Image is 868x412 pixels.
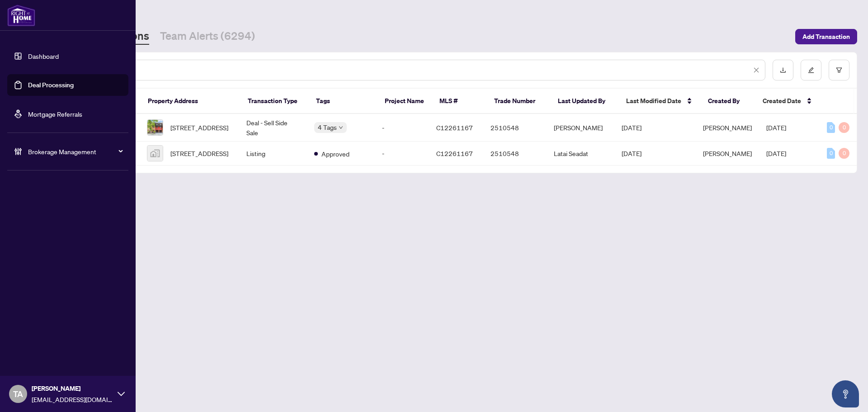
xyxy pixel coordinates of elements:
a: Dashboard [28,52,59,60]
img: thumbnail-img [147,120,163,135]
button: edit [801,60,821,81]
span: TA [13,388,23,400]
td: 2510548 [483,114,547,142]
span: filter [836,67,842,73]
th: Project Name [377,89,432,114]
span: [PERSON_NAME] [703,149,752,157]
span: C12261167 [436,149,473,157]
th: Created Date [755,89,819,114]
button: Open asap [832,380,859,407]
td: Listing [239,142,307,166]
span: [PERSON_NAME] [32,384,113,393]
span: Created Date [763,96,801,106]
td: - [375,142,429,166]
img: thumbnail-img [147,146,163,161]
th: MLS # [432,89,487,114]
td: Latai Seadat [547,142,614,166]
div: 0 [827,122,835,133]
span: [EMAIL_ADDRESS][DOMAIN_NAME] [32,394,113,404]
span: down [339,125,343,130]
span: [STREET_ADDRESS] [170,148,228,158]
span: [DATE] [766,149,786,157]
span: Last Modified Date [626,96,681,106]
img: logo [7,5,35,26]
span: [STREET_ADDRESS] [170,123,228,133]
span: 4 Tags [318,122,337,133]
span: Add Transaction [802,29,850,44]
span: [DATE] [622,123,642,132]
button: Add Transaction [795,29,857,44]
th: Last Modified Date [619,89,701,114]
span: Approved [321,149,349,159]
th: Property Address [141,89,241,114]
div: 0 [839,122,849,133]
span: close [753,67,759,73]
span: edit [808,67,814,73]
span: [DATE] [622,149,642,157]
span: Brokerage Management [28,147,122,156]
td: 2510548 [483,142,547,166]
th: Trade Number [487,89,551,114]
th: Created By [701,89,755,114]
button: download [773,60,793,81]
span: C12261167 [436,123,473,132]
span: [PERSON_NAME] [703,123,752,132]
a: Team Alerts (6294) [160,28,255,45]
td: [PERSON_NAME] [547,114,614,142]
div: 0 [839,148,849,159]
span: [DATE] [766,123,786,132]
td: Deal - Sell Side Sale [239,114,307,142]
th: Transaction Type [241,89,309,114]
div: 0 [827,148,835,159]
button: filter [829,60,849,81]
th: Tags [309,89,377,114]
td: - [375,114,429,142]
a: Mortgage Referrals [28,110,82,118]
span: download [780,67,786,73]
th: Last Updated By [551,89,619,114]
a: Deal Processing [28,81,74,89]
